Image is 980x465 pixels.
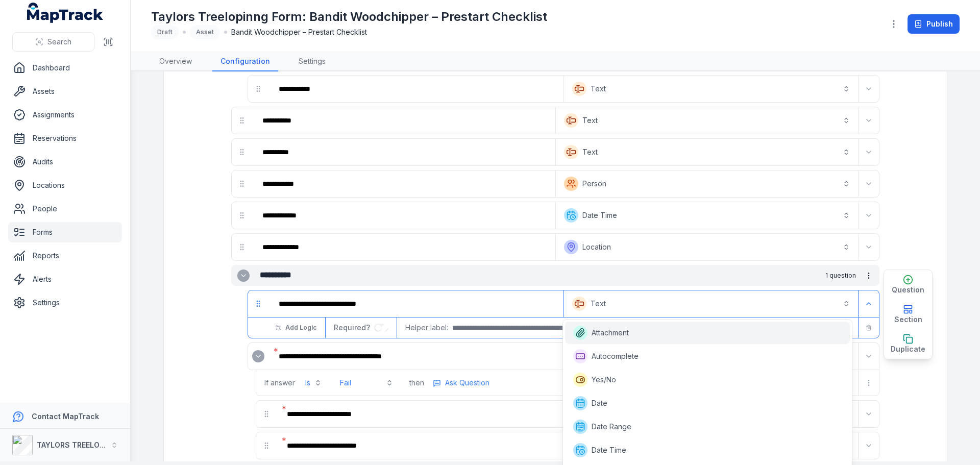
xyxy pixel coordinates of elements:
[592,375,616,385] span: Yes/No
[566,292,856,315] button: Text
[592,422,631,432] span: Date Range
[592,328,629,338] span: Attachment
[592,398,607,408] span: Date
[592,351,639,361] span: Autocomplete
[592,445,626,455] span: Date Time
